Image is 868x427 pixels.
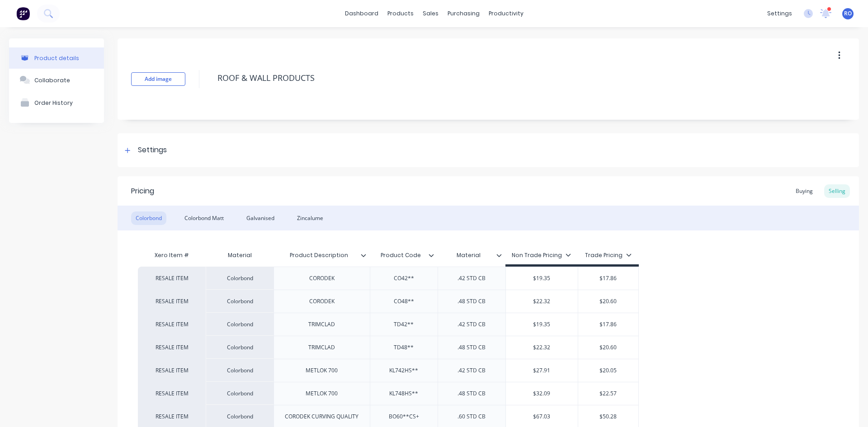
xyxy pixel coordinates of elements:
textarea: ROOF & WALL PRODUCTS [213,67,784,89]
div: settings [763,7,797,20]
div: TRIMCLAD [299,342,344,353]
div: RESALE ITEM [147,389,197,398]
div: Product Description [274,246,370,264]
div: .42 STD CB [449,319,494,330]
div: CORODEK [299,272,344,284]
div: RESALE ITEM [147,320,197,328]
div: .48 STD CB [449,342,494,353]
div: RESALE ITEMColorbondCORODEKCO48**.48 STD CB$22.32$20.60 [138,290,639,313]
div: RESALE ITEMColorbondMETLOK 700KL748HS**.48 STD CB$32.09$22.57 [138,382,639,405]
div: Product Code [370,246,438,264]
div: Pricing [131,186,154,197]
div: RESALE ITEMColorbondTRIMCLADTD42**.42 STD CB$19.35$17.86 [138,313,639,336]
div: .60 STD CB [449,411,494,422]
div: sales [418,7,443,20]
div: $19.35 [506,267,578,290]
div: Product details [34,55,79,61]
div: RESALE ITEMColorbondTRIMCLADTD48**.48 STD CB$22.32 [138,336,639,359]
div: Material [438,244,500,267]
div: .48 STD CB [449,388,494,399]
div: Xero Item # [138,246,206,264]
div: $22.57 [578,382,638,405]
div: Colorbond [206,267,274,290]
div: METLOK 700 [298,388,345,399]
div: RESALE ITEM [147,274,197,282]
div: Galvanised [242,211,279,225]
div: Trade Pricing [585,251,632,259]
span: RO [844,9,852,18]
div: Zincalume [292,211,328,225]
div: $20.60 [578,290,638,313]
div: Product Code [370,244,432,267]
div: $19.35 [506,313,578,336]
div: Product Description [274,244,364,267]
div: RESALE ITEM [147,343,197,352]
div: $22.32 [506,290,578,313]
div: $22.32 [506,336,578,359]
div: Colorbond Matt [180,211,228,225]
div: Colorbond [206,336,274,359]
div: Material [206,246,274,264]
div: Collaborate [34,77,70,84]
div: RESALE ITEM [147,413,197,421]
a: dashboard [340,7,383,20]
div: RESALE ITEMColorbondMETLOK 700KL742HS**.42 STD CB$27.91$20.05 [138,359,639,382]
div: Colorbond [206,290,274,313]
div: products [383,7,418,20]
div: Selling [824,184,850,198]
div: Non Trade Pricing [512,251,571,259]
div: RESALE ITEMColorbondCORODEKCO42**.42 STD CB$19.35$17.86 [138,267,639,290]
div: CORODEK CURVING QUALITY [278,411,366,422]
div: $27.91 [506,359,578,382]
div: .42 STD CB [449,365,494,376]
div: .48 STD CB [449,296,494,307]
button: Collaborate [9,69,104,91]
div: METLOK 700 [298,365,345,376]
div: productivity [484,7,528,20]
div: Material [438,246,505,264]
div: Colorbond [206,382,274,405]
button: Product details [9,47,104,69]
div: Settings [138,145,167,156]
img: Factory [16,7,30,20]
div: TRIMCLAD [299,319,344,330]
div: .42 STD CB [449,272,494,284]
div: Colorbond [131,211,166,225]
div: Colorbond [206,313,274,336]
div: Buying [791,184,817,198]
input: ? [578,343,638,352]
button: Order History [9,91,104,114]
div: Colorbond [206,359,274,382]
button: Add image [131,72,185,86]
div: $20.05 [578,359,638,382]
div: $17.86 [578,267,638,290]
div: CORODEK [299,296,344,307]
div: Order History [34,99,73,106]
div: purchasing [443,7,484,20]
div: $17.86 [578,313,638,336]
div: RESALE ITEM [147,366,197,375]
div: $32.09 [506,382,578,405]
div: RESALE ITEM [147,297,197,305]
